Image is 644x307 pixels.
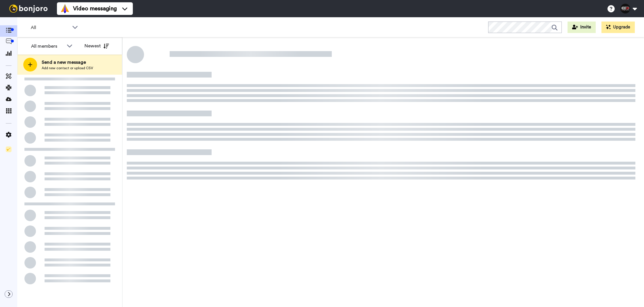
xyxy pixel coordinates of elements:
img: Checklist.svg [6,146,11,152]
span: Send a new message [42,59,93,66]
img: vm-color.svg [60,4,70,13]
div: All members [31,43,64,50]
img: bj-logo-header-white.svg [7,5,50,13]
button: Upgrade [601,22,635,33]
button: Newest [80,40,113,52]
button: Invite [568,22,596,33]
span: Video messaging [73,5,117,13]
span: Add new contact or upload CSV [42,66,93,70]
span: All [31,24,69,31]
